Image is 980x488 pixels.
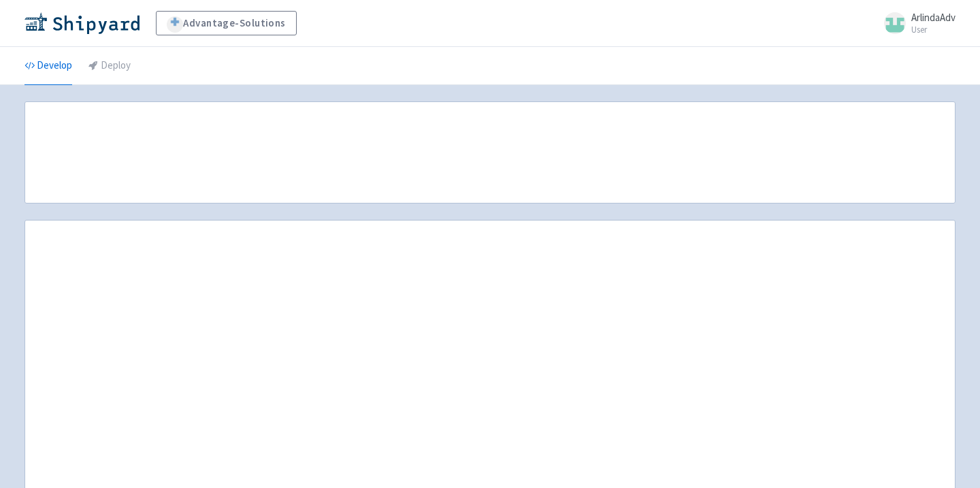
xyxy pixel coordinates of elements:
[88,47,131,85] a: Deploy
[876,12,955,34] a: ArlindaAdv User
[911,11,955,24] span: ArlindaAdv
[911,25,955,34] small: User
[24,12,140,34] img: Shipyard logo
[24,47,72,85] a: Develop
[156,11,297,35] a: Advantage-Solutions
